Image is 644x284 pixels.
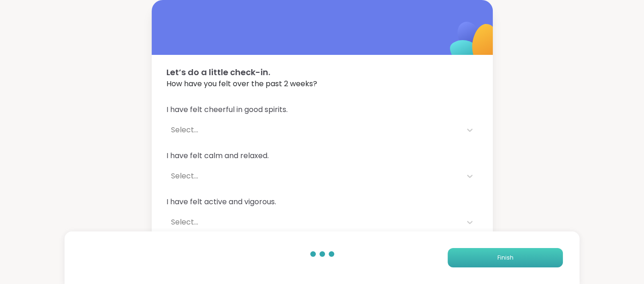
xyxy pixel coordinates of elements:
[166,66,478,78] span: Let’s do a little check-in.
[497,254,514,262] span: Finish
[171,171,457,182] div: Select...
[448,248,563,267] button: Finish
[166,104,478,115] span: I have felt cheerful in good spirits.
[166,78,478,89] span: How have you felt over the past 2 weeks?
[171,217,457,228] div: Select...
[166,196,478,207] span: I have felt active and vigorous.
[171,124,457,136] div: Select...
[166,150,478,161] span: I have felt calm and relaxed.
